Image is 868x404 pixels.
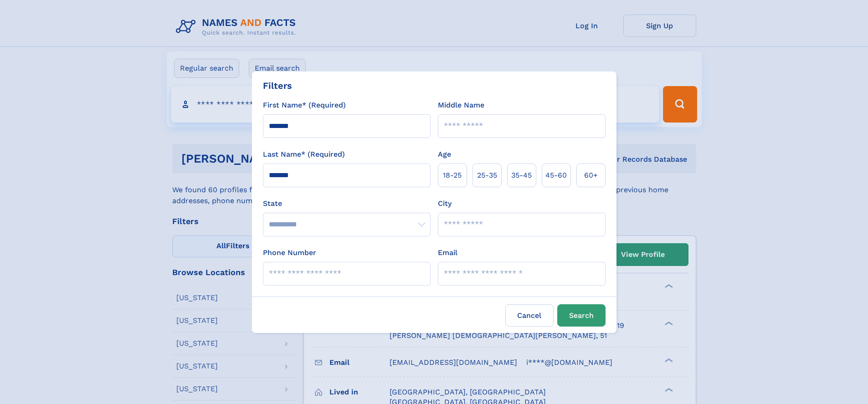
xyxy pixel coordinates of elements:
span: 60+ [584,170,598,181]
span: 45‑60 [545,170,567,181]
label: Cancel [505,304,554,327]
label: Last Name* (Required) [263,149,345,160]
label: Age [438,149,451,160]
div: Filters [263,79,292,92]
button: Search [557,304,606,327]
label: State [263,198,431,209]
span: 18‑25 [443,170,462,181]
label: Email [438,247,457,258]
label: Middle Name [438,100,484,111]
label: First Name* (Required) [263,100,346,111]
label: Phone Number [263,247,316,258]
label: City [438,198,452,209]
span: 35‑45 [511,170,532,181]
span: 25‑35 [477,170,497,181]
